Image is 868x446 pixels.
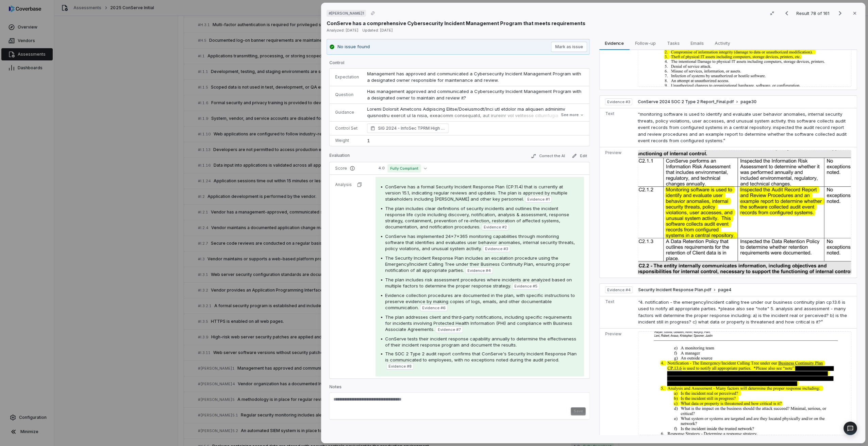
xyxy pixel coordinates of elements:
span: Evidence # 3 [607,99,630,105]
button: Copy link [367,7,379,19]
td: Text [600,296,635,328]
p: Result 78 of 161 [796,10,831,17]
span: page 30 [740,99,756,105]
p: ConServe has a comprehensive Cybersecurity Incident Management Program that meets requirements [327,20,585,27]
span: ConServe tests their incident response capability annually to determine the effectiveness of thei... [385,336,576,348]
button: Previous result [780,9,794,17]
td: Text [600,108,635,147]
span: The plan includes clear definitions of security incidents and outlines the incident response life... [385,206,569,229]
span: Management has approved and communicated a Cybersecurity Incident Management Program with a desig... [367,71,582,83]
span: Analyzed: [DATE] [327,28,358,33]
span: The SOC 2 Type 2 audit report confirms that ConServe's Security Incident Response Plan is communi... [385,351,577,363]
span: 1 [367,138,370,143]
p: No issue found [337,43,370,50]
button: 4.0Fully Compliant [375,164,430,172]
img: 71aa7f8efa80452f847e086a94cc46f8_original.jpg_w1200.jpg [638,331,851,435]
span: Evidence # 2 [484,224,507,230]
span: Evidence # 6 [422,305,446,311]
span: Updated: [DATE] [362,28,393,33]
span: Evidence # 1 [527,197,550,202]
span: page 4 [718,287,731,293]
span: “monitoring software is used to identify and evaluate user behavior anomalies, internal security ... [638,111,847,143]
p: Control [329,60,590,68]
span: ConServe 2024 SOC 2 Type 2 Report_Final.pdf [638,99,734,105]
span: Evidence # 5 [514,283,537,289]
span: The Security Incident Response Plan includes an escalation procedure using the Emergency/Incident... [385,255,570,273]
p: Weight [335,138,359,143]
button: Next result [833,9,847,17]
button: Edit [569,152,590,160]
button: ConServe 2024 SOC 2 Type 2 Report_Final.pdfpage30 [638,99,756,105]
span: Evidence # 8 [388,364,412,369]
span: Evidence # 3 [485,246,508,252]
p: Control Set [335,126,359,131]
span: Evidence # 7 [438,327,461,332]
span: Activity [712,39,733,48]
button: See more [559,109,586,121]
p: Notes [329,384,590,392]
span: Fully Compliant [387,164,421,172]
span: The plan includes risk assessment procedures where incidents are analyzed based on multiple facto... [385,277,572,289]
td: Preview [600,328,635,438]
span: ConServe has implemented 24x7x365 monitoring capabilities through monitoring software that identi... [385,234,575,251]
p: Loremi Dolorsit Ametcons Adipiscing Elitse/Doeiusmodt/Inci utl etdolor ma aliquaen adminimv quisn... [367,106,584,318]
span: # [PERSON_NAME]1 [329,11,364,16]
td: Preview [600,147,635,278]
span: Evidence # 4 [467,268,491,273]
p: Score [335,166,367,171]
span: “4. notification - the emergency/incident calling tree under our business continuity plan cp.13.6... [638,299,847,325]
p: Question [335,92,359,97]
p: Analysis [335,182,352,187]
span: The plan addresses client and third-party notifications, including specific requirements for inci... [385,314,572,332]
span: Tasks [664,39,682,48]
span: Evidence collection procedures are documented in the plan, with specific instructions to preserve... [385,293,575,310]
p: Guidance [335,110,359,115]
span: ConServe has a formal Security Incident Response Plan (CP.11.4) that is currently at version 15.1... [385,184,567,202]
span: Follow-up [633,39,659,48]
span: SIG 2024 - InfoSec TPRM High Framework [378,125,445,132]
span: Evidence [602,39,627,48]
span: Emails [688,39,706,48]
span: Evidence # 4 [607,287,631,293]
button: Security Incident Response Plan.pdfpage4 [638,287,731,293]
button: Correct the AI [528,152,568,160]
p: Evaluation [329,153,350,161]
button: Mark as issue [551,42,587,52]
img: 5dbedc3d0c484c179cecaba7c261b200_original.jpg_w1200.jpg [638,150,851,275]
span: Has management approved and communicated a Cybersecurity Incident Management Program with a desig... [367,89,583,101]
p: Expectation [335,74,359,80]
span: Security Incident Response Plan.pdf [638,287,711,293]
